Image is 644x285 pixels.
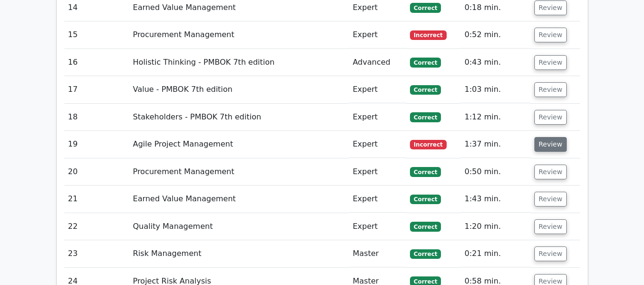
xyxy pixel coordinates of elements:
[64,240,129,267] td: 23
[410,195,441,204] span: Correct
[534,55,567,70] button: Review
[129,158,349,186] td: Procurement Management
[129,104,349,131] td: Stakeholders - PMBOK 7th edition
[129,49,349,76] td: Holistic Thinking - PMBOK 7th edition
[349,131,406,158] td: Expert
[534,110,567,125] button: Review
[460,213,530,240] td: 1:20 min.
[129,213,349,240] td: Quality Management
[349,49,406,76] td: Advanced
[410,249,441,259] span: Correct
[64,158,129,186] td: 20
[349,186,406,213] td: Expert
[129,186,349,213] td: Earned Value Management
[410,222,441,231] span: Correct
[460,131,530,158] td: 1:37 min.
[410,167,441,177] span: Correct
[349,76,406,103] td: Expert
[534,246,567,261] button: Review
[349,213,406,240] td: Expert
[410,112,441,122] span: Correct
[64,213,129,240] td: 22
[460,240,530,267] td: 0:21 min.
[349,158,406,186] td: Expert
[460,76,530,103] td: 1:03 min.
[349,240,406,267] td: Master
[349,21,406,49] td: Expert
[64,76,129,103] td: 17
[534,82,567,97] button: Review
[534,28,567,42] button: Review
[64,131,129,158] td: 19
[129,240,349,267] td: Risk Management
[410,3,441,12] span: Correct
[349,104,406,131] td: Expert
[410,85,441,95] span: Correct
[460,21,530,49] td: 0:52 min.
[64,49,129,76] td: 16
[460,158,530,186] td: 0:50 min.
[534,165,567,179] button: Review
[129,76,349,103] td: Value - PMBOK 7th edition
[460,186,530,213] td: 1:43 min.
[410,140,447,149] span: Incorrect
[410,58,441,67] span: Correct
[534,0,567,15] button: Review
[64,21,129,49] td: 15
[64,104,129,131] td: 18
[129,21,349,49] td: Procurement Management
[534,219,567,234] button: Review
[534,192,567,206] button: Review
[534,137,567,152] button: Review
[129,131,349,158] td: Agile Project Management
[410,30,447,40] span: Incorrect
[460,104,530,131] td: 1:12 min.
[64,186,129,213] td: 21
[460,49,530,76] td: 0:43 min.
